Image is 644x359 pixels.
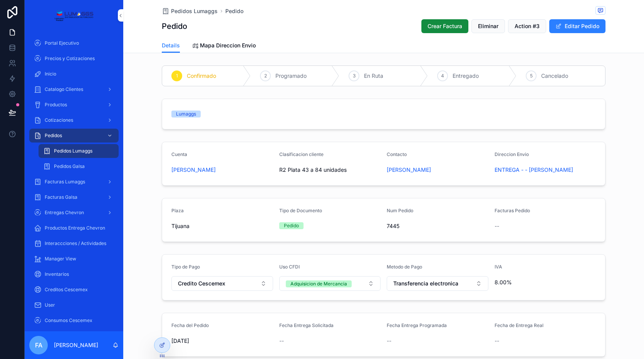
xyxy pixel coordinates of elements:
span: Pedidos Lumaggs [54,148,92,154]
span: Pedidos Galsa [54,163,85,169]
a: Mapa Direccion Envio [192,39,256,54]
span: Productos Entrega Chevron [45,225,105,231]
span: Facturas Pedido [495,208,530,213]
span: Manager View [45,256,76,262]
span: Transferencia electronica [393,280,458,287]
button: Select Button [171,276,273,291]
span: Fecha del Pedido [171,322,209,328]
span: Cancelado [541,72,568,80]
a: Interaccciones / Actividades [29,237,119,250]
a: Pedidos Lumaggs [39,144,119,158]
span: Details [162,42,180,49]
span: -- [495,337,499,345]
span: Fecha de Entrega Real [495,322,543,328]
span: Fecha Entrega Programada [387,322,447,328]
a: Creditos Cescemex [29,283,119,297]
a: User [29,298,119,312]
div: Lumaggs [176,111,196,117]
a: Pedido [225,7,243,15]
span: Cotizaciones [45,117,73,123]
span: 2 [264,73,267,79]
button: Editar Pedido [549,19,605,33]
span: FA [35,341,42,350]
span: Plaza [171,208,184,213]
span: Credito Cescemex [178,280,225,287]
span: Pedidos [45,133,62,139]
a: Facturas Galsa [29,190,119,204]
span: Confirmado [187,72,216,80]
span: Metodo de Pago [387,264,422,270]
a: Cotizaciones [29,113,119,127]
span: 8.00% [495,278,596,286]
span: Crear Factura [428,22,462,30]
span: Entregas Chevron [45,210,84,216]
div: Adquisicion de Mercancia [290,280,347,287]
span: IVA [495,264,502,270]
span: -- [279,337,284,345]
span: Uso CFDI [279,264,300,270]
span: 4 [441,73,444,79]
span: Inventarios [45,271,69,277]
span: Programado [275,72,307,80]
img: App logo [54,9,93,22]
span: Facturas Galsa [45,194,77,200]
div: Pedido [284,222,299,229]
button: Action #3 [508,19,546,33]
a: Consumos Cescemex [29,314,119,327]
a: Productos [29,98,119,112]
span: Facturas Lumaggs [45,179,85,185]
span: Clasificacion cliente [279,151,324,157]
a: ENTREGA - - [PERSON_NAME] [495,166,573,174]
span: Consumos Cescemex [45,317,92,324]
a: Catalogo Clientes [29,82,119,96]
a: [PERSON_NAME] [387,166,431,174]
h1: Pedido [162,21,187,32]
span: Tipo de Documento [279,208,322,213]
a: Inventarios [29,267,119,281]
span: Interaccciones / Actividades [45,240,106,247]
a: [PERSON_NAME] [171,166,216,174]
span: Productos [45,102,67,108]
span: Catalogo Clientes [45,86,83,92]
span: Action #3 [515,22,540,30]
a: Productos Entrega Chevron [29,221,119,235]
a: Entregas Chevron [29,206,119,220]
button: Select Button [279,276,381,291]
a: Precios y Cotizaciones [29,52,119,65]
span: [DATE] [171,337,273,345]
span: User [45,302,55,308]
span: Cuenta [171,151,187,157]
span: Tipo de Pago [171,264,200,270]
a: Portal Ejecutivo [29,36,119,50]
a: Manager View [29,252,119,266]
span: 1 [176,73,178,79]
span: Inicio [45,71,56,77]
span: Entregado [453,72,479,80]
button: Crear Factura [421,19,468,33]
a: Facturas Lumaggs [29,175,119,189]
span: Portal Ejecutivo [45,40,79,46]
a: Inicio [29,67,119,81]
span: Tijuana [171,222,190,230]
span: Num Pedido [387,208,413,213]
div: scrollable content [25,31,123,331]
span: -- [387,337,391,345]
span: En Ruta [364,72,383,80]
button: Eliminar [471,19,505,33]
span: Eliminar [478,22,498,30]
span: Contacto [387,151,407,157]
span: Fecha Entrega Solicitada [279,322,334,328]
span: Pedidos Lumaggs [171,7,218,15]
span: 3 [353,73,356,79]
span: 7445 [387,222,488,230]
p: [PERSON_NAME] [54,341,98,349]
span: Mapa Direccion Envio [200,42,256,49]
a: Pedidos Lumaggs [162,7,218,15]
button: Select Button [387,276,488,291]
span: R2 Plata 43 a 84 unidades [279,166,347,174]
span: Creditos Cescemex [45,287,88,293]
